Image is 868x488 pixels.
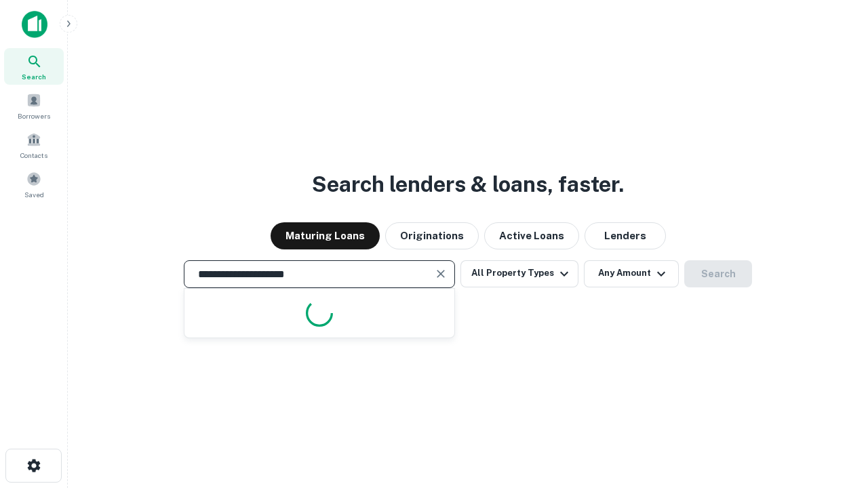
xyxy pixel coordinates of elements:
[800,380,868,445] iframe: Chat Widget
[584,260,679,287] button: Any Amount
[20,150,47,161] span: Contacts
[431,264,450,283] button: Clear
[484,222,579,249] button: Active Loans
[585,222,666,249] button: Lenders
[385,222,479,249] button: Originations
[271,222,380,249] button: Maturing Loans
[18,110,50,121] span: Borrowers
[4,127,64,163] a: Contacts
[24,189,44,200] span: Saved
[4,48,64,85] a: Search
[4,166,64,203] a: Saved
[460,260,578,287] button: All Property Types
[4,87,64,124] a: Borrowers
[312,168,624,201] h3: Search lenders & loans, faster.
[22,71,46,82] span: Search
[22,11,47,38] img: capitalize-icon.png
